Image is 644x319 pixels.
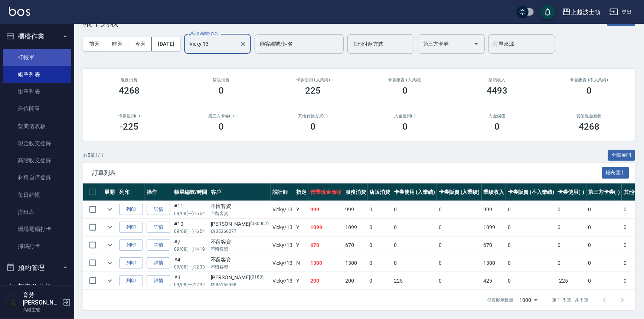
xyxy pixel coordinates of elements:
p: 09/08 (一) 14:19 [174,246,207,253]
a: 詳情 [147,257,170,269]
td: 0 [506,219,556,236]
button: 報表及分析 [3,277,71,296]
td: 670 [308,237,343,254]
td: 0 [392,254,437,272]
a: 詳情 [147,275,170,287]
h2: 營業現金應收 [552,114,626,118]
td: N [294,254,308,272]
button: 昨天 [106,37,129,51]
h2: 入金使用(-) [368,114,442,118]
img: Logo [9,7,30,16]
h3: 4268 [579,121,599,132]
p: 高階主管 [23,306,61,313]
td: 200 [343,272,368,290]
td: Vicky /13 [271,201,295,218]
td: 1099 [482,219,506,236]
button: 今天 [129,37,152,51]
td: 0 [392,219,437,236]
td: Y [294,237,308,254]
button: 登出 [607,5,635,19]
th: 展開 [102,183,117,201]
h5: 育芳[PERSON_NAME] [23,292,61,306]
td: 0 [437,237,482,254]
button: 全部展開 [608,150,635,161]
td: Vicky /13 [271,254,295,272]
th: 帳單編號/時間 [172,183,209,201]
button: expand row [104,240,115,251]
p: (080002) [250,220,269,228]
td: Vicky /13 [271,237,295,254]
h2: 其他付款方式(-) [276,114,350,118]
td: 0 [392,237,437,254]
button: 列印 [119,257,143,269]
p: 每頁顯示數量 [487,297,514,303]
h2: 店販消費 [184,78,258,82]
h2: 卡券販賣 (入業績) [368,78,442,82]
a: 報表匯出 [602,169,630,176]
h2: 卡券販賣 (不入業績) [552,78,626,82]
td: 0 [437,254,482,272]
button: Open [470,38,482,50]
td: 0 [437,219,482,236]
button: expand row [104,204,115,215]
h2: 卡券使用 (入業績) [276,78,350,82]
h3: 0 [219,85,224,96]
h3: 4493 [487,85,507,96]
button: Clear [238,39,248,49]
td: Y [294,272,308,290]
p: 第 1–5 筆 共 5 筆 [552,297,588,303]
th: 服務消費 [343,183,368,201]
p: 09/08 (一) 12:33 [174,264,207,270]
span: 訂單列表 [92,169,602,177]
p: 09/08 (一) 16:54 [174,210,207,217]
div: 不留客資 [211,202,269,210]
td: #11 [172,201,209,218]
a: 詳情 [147,240,170,251]
td: 0 [586,272,622,290]
button: 列印 [119,204,143,215]
td: 0 [392,201,437,218]
th: 第三方卡券(-) [586,183,622,201]
button: expand row [104,275,115,286]
td: 0 [506,237,556,254]
button: 列印 [119,222,143,233]
td: 0 [556,237,586,254]
td: Vicky /13 [271,219,295,236]
td: 670 [343,237,368,254]
td: 0 [586,237,622,254]
td: 0 [556,219,586,236]
td: Y [294,201,308,218]
th: 設計師 [271,183,295,201]
td: 1099 [343,219,368,236]
div: 上越波士頓 [571,7,601,17]
th: 卡券使用(-) [556,183,586,201]
p: 09/08 (一) 12:32 [174,281,207,288]
td: 0 [437,201,482,218]
th: 列印 [117,183,145,201]
button: 報表匯出 [602,167,630,179]
h3: 4268 [119,85,140,96]
p: 不留客資 [211,264,269,270]
h2: 入金儲值 [460,114,534,118]
a: 現場電腦打卡 [3,221,71,238]
td: 999 [308,201,343,218]
button: [DATE] [152,37,180,51]
button: expand row [104,257,115,268]
td: -225 [556,272,586,290]
td: 0 [437,272,482,290]
div: 不留客資 [211,256,269,264]
div: [PERSON_NAME] [211,274,269,281]
th: 客戶 [209,183,271,201]
th: 卡券販賣 (入業績) [437,183,482,201]
td: Vicky /13 [271,272,295,290]
h3: 225 [305,85,321,96]
label: 設計師編號/姓名 [189,31,218,36]
a: 材料自購登錄 [3,169,71,186]
h3: -225 [120,121,138,132]
button: save [540,4,555,19]
button: 列印 [119,275,143,287]
td: 0 [556,201,586,218]
img: Person [6,295,21,310]
td: Y [294,219,308,236]
td: 0 [506,201,556,218]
